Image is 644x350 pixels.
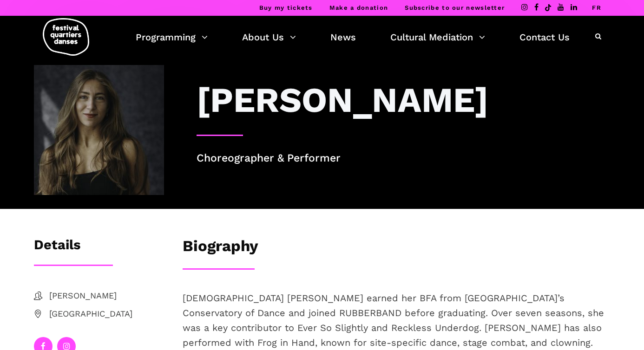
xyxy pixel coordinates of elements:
img: logo-fqd-med [43,18,89,56]
h3: Details [34,237,80,260]
img: Daniela-DSC06047-Aidan-Tooth-Photography-Toronto-Canada – daniela jezerinac [34,65,164,195]
span: [PERSON_NAME] [49,289,164,303]
a: Contact Us [519,29,570,45]
p: [DEMOGRAPHIC_DATA] [PERSON_NAME] earned her BFA from [GEOGRAPHIC_DATA]’s Conservatory of Dance an... [183,291,610,350]
a: Subscribe to our newsletter [405,4,505,11]
h3: Biography [183,237,258,260]
a: Cultural Mediation [390,29,485,45]
h3: [PERSON_NAME] [197,79,488,121]
a: About Us [242,29,296,45]
a: FR [592,4,601,11]
a: Make a donation [329,4,388,11]
a: Programming [136,29,208,45]
a: Buy my tickets [259,4,313,11]
a: News [330,29,356,45]
span: [GEOGRAPHIC_DATA] [49,307,164,321]
p: Choreographer & Performer [197,150,610,167]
